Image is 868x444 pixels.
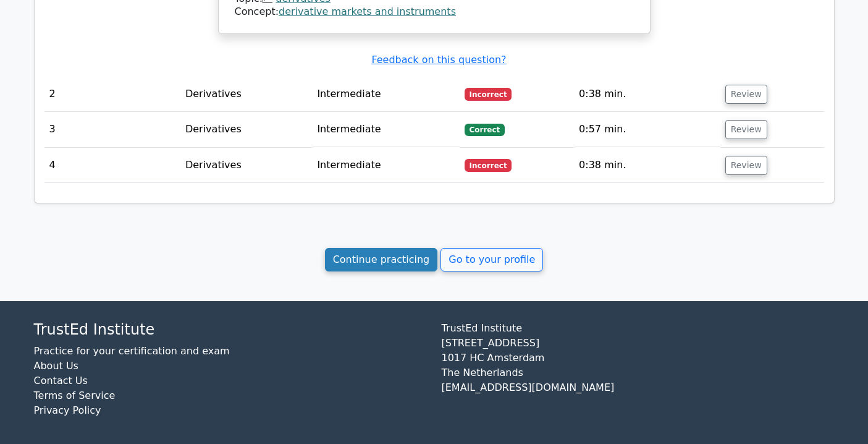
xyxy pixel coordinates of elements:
button: Review [725,85,767,104]
td: Intermediate [312,112,459,147]
td: 0:57 min. [574,112,720,147]
span: Correct [465,124,505,136]
span: Incorrect [465,159,512,171]
div: TrustEd Institute [STREET_ADDRESS] 1017 HC Amsterdam The Netherlands [EMAIL_ADDRESS][DOMAIN_NAME] [434,321,842,428]
a: Feedback on this question? [371,54,506,66]
td: 4 [44,148,180,183]
a: Contact Us [34,375,88,386]
a: Go to your profile [440,248,543,271]
button: Review [725,120,767,139]
td: 3 [44,112,180,147]
button: Review [725,156,767,175]
a: Continue practicing [325,248,438,271]
td: Derivatives [180,77,312,112]
span: Incorrect [465,88,512,100]
td: Intermediate [312,148,459,183]
a: About Us [34,360,78,372]
td: Derivatives [180,112,312,147]
td: 2 [44,77,180,112]
h4: TrustEd Institute [34,321,427,339]
td: Intermediate [312,77,459,112]
a: Practice for your certification and exam [34,345,230,357]
td: Derivatives [180,148,312,183]
td: 0:38 min. [574,148,720,183]
a: derivative markets and instruments [279,6,456,17]
a: Terms of Service [34,390,116,401]
div: Concept: [235,6,634,19]
td: 0:38 min. [574,77,720,112]
a: Privacy Policy [34,404,101,416]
